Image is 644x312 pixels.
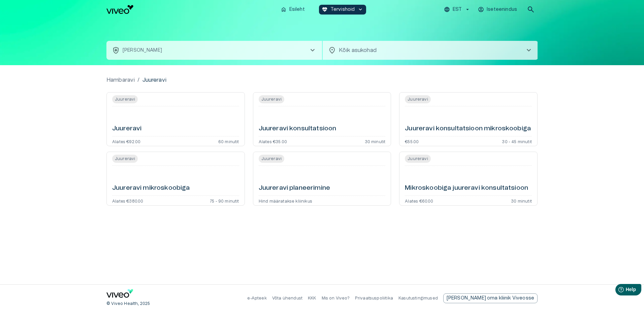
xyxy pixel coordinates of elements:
span: home [281,6,287,12]
button: homeEsileht [278,5,308,15]
span: Juureravi [112,156,138,162]
p: Tervishoid [330,6,355,13]
span: keyboard_arrow_down [357,6,363,12]
a: Open service booking details [253,152,391,206]
h6: Mikroskoobiga juureravi konsultatsioon [405,184,528,193]
h6: Juureravi planeerimine [259,184,330,193]
p: Mis on Viveo? [322,295,350,301]
p: 30 - 45 minutit [502,139,532,143]
span: health_and_safety [112,46,120,54]
p: Juureravi [142,76,166,84]
span: Juureravi [259,156,284,162]
button: ecg_heartTervishoidkeyboard_arrow_down [319,5,366,15]
span: Juureravi [405,96,430,102]
a: KKK [308,296,316,300]
button: open search modal [524,3,538,16]
p: [PERSON_NAME] oma kliinik Viveosse [447,295,534,302]
span: chevron_right [525,46,533,54]
span: location_on [328,46,336,54]
button: Iseteenindus [477,5,519,15]
span: ecg_heart [322,6,328,12]
p: [PERSON_NAME] [123,47,162,54]
a: Navigate to homepage [106,5,275,14]
h6: Juureravi konsultatsioon [259,124,336,133]
iframe: Help widget launcher [591,281,644,300]
p: Kõik asukohad [339,46,514,54]
span: search [527,5,535,14]
p: €55.00 [405,139,419,143]
img: Viveo logo [106,5,133,14]
a: Open service booking details [399,92,538,146]
span: Juureravi [405,156,430,162]
span: Juureravi [112,96,138,102]
p: 75 - 90 minutit [210,199,239,203]
p: Hind määratakse kliinikus [259,199,312,203]
a: Open service booking details [106,92,245,146]
p: Alates €35.00 [259,139,287,143]
a: e-Apteek [247,296,266,300]
h6: Juureravi mikroskoobiga [112,184,190,193]
p: Alates €60.00 [405,199,433,203]
a: Privaatsuspoliitika [355,296,393,300]
span: chevron_right [309,46,317,54]
a: Navigate to home page [106,289,133,300]
p: EST [453,6,462,13]
p: 60 minutit [218,139,239,143]
p: 30 minutit [511,199,532,203]
span: Juureravi [259,96,284,102]
p: © Viveo Health, 2025 [106,301,150,307]
p: Alates €92.00 [112,139,140,143]
button: EST [443,5,472,15]
a: Open service booking details [106,152,245,206]
button: health_and_safety[PERSON_NAME]chevron_right [106,41,322,60]
a: Send email to partnership request to viveo [443,293,538,303]
p: Iseteenindus [487,6,517,13]
h6: Juureravi konsultatsioon mikroskoobiga [405,124,531,133]
a: Hambaravi [106,76,135,84]
p: Alates €380.00 [112,199,143,203]
p: Esileht [289,6,305,13]
div: [PERSON_NAME] oma kliinik Viveosse [443,293,538,303]
a: Open service booking details [399,152,538,206]
a: Kasutustingimused [398,296,438,300]
p: 30 minutit [365,139,386,143]
p: / [137,76,139,84]
p: Võta ühendust [272,295,302,301]
h6: Juureravi [112,124,141,133]
a: Open service booking details [253,92,391,146]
